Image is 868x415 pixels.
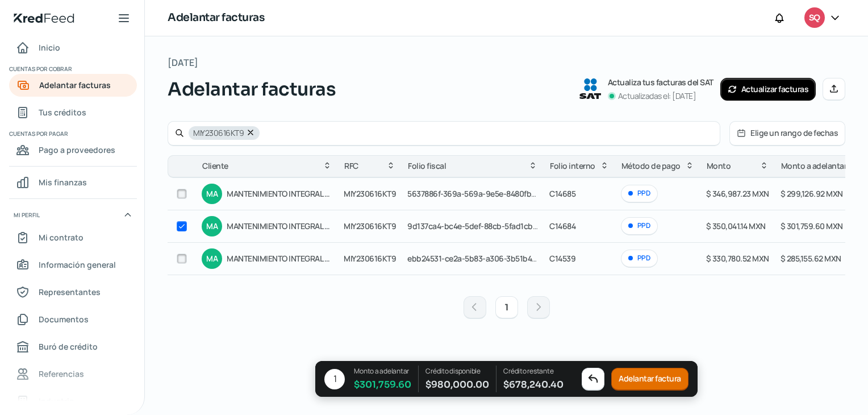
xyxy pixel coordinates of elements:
[354,366,411,377] p: Monto a adelantar
[14,210,40,220] span: Mi perfil
[621,185,658,202] div: PPD
[344,221,396,231] span: MIY230616KT9
[344,188,396,199] span: MIY230616KT9
[227,219,332,233] span: MANTENIMIENTO INTEGRAL YAMA
[9,64,135,74] span: Cuentas por cobrar
[354,377,411,392] span: $ 301,759.60
[549,253,575,264] span: C14539
[39,394,74,408] span: Industria
[407,188,559,199] span: 5637886f-369a-569a-9e5e-8480fb8d6b62
[324,369,345,389] div: 1
[9,128,135,139] span: Cuentas por pagar
[168,10,264,26] h1: Adelantar facturas
[618,89,696,103] p: Actualizadas el: [DATE]
[9,390,137,413] a: Industria
[550,159,595,173] span: Folio interno
[781,159,847,173] span: Monto a adelantar
[39,285,101,299] span: Representantes
[781,253,841,264] span: $ 285,155.62 MXN
[503,366,564,377] p: Crédito restante
[168,76,336,103] span: Adelantar facturas
[39,105,86,119] span: Tus créditos
[9,74,137,97] a: Adelantar facturas
[621,217,658,235] div: PPD
[9,139,137,161] a: Pago a proveedores
[579,78,601,99] img: SAT logo
[193,129,244,137] span: MIY230616KT9
[706,253,769,264] span: $ 330,780.52 MXN
[425,377,489,392] span: $ 980,000.00
[549,221,575,231] span: C14684
[781,188,843,199] span: $ 299,126.92 MXN
[227,187,332,201] span: MANTENIMIENTO INTEGRAL YAMA
[9,171,137,194] a: Mis finanzas
[202,216,222,236] div: MA
[202,184,222,204] div: MA
[9,36,137,59] a: Inicio
[809,11,820,25] span: SQ
[549,188,575,199] span: C14685
[39,143,115,157] span: Pago a proveedores
[9,101,137,124] a: Tus créditos
[168,55,198,71] span: [DATE]
[730,122,845,145] button: Elige un rango de fechas
[39,78,111,92] span: Adelantar facturas
[608,76,713,89] p: Actualiza tus facturas del SAT
[425,366,489,377] p: Crédito disponible
[9,335,137,358] a: Buró de crédito
[720,78,816,101] button: Actualizar facturas
[611,368,688,391] button: Adelantar factura
[9,308,137,331] a: Documentos
[9,226,137,249] a: Mi contrato
[781,221,843,231] span: $ 301,759.60 MXN
[39,367,84,381] span: Referencias
[9,254,137,276] a: Información general
[9,363,137,385] a: Referencias
[39,175,87,189] span: Mis finanzas
[503,377,564,392] span: $ 678,240.40
[408,159,446,173] span: Folio fiscal
[39,339,98,354] span: Buró de crédito
[621,250,658,267] div: PPD
[495,296,518,319] button: 1
[202,159,228,173] span: Cliente
[344,159,358,173] span: RFC
[39,230,84,244] span: Mi contrato
[706,221,766,231] span: $ 350,041.14 MXN
[39,40,60,55] span: Inicio
[707,159,731,173] span: Monto
[227,252,332,265] span: MANTENIMIENTO INTEGRAL YAMA
[9,281,137,304] a: Representantes
[39,312,89,326] span: Documentos
[202,248,222,269] div: MA
[407,253,553,264] span: ebb24531-ce2a-5b83-a306-3b51b48ff93f
[706,188,769,199] span: $ 346,987.23 MXN
[407,221,553,231] span: 9d137ca4-bc4e-5def-88cb-5fad1cbc2fcd
[621,159,681,173] span: Método de pago
[39,258,116,272] span: Información general
[344,253,396,264] span: MIY230616KT9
